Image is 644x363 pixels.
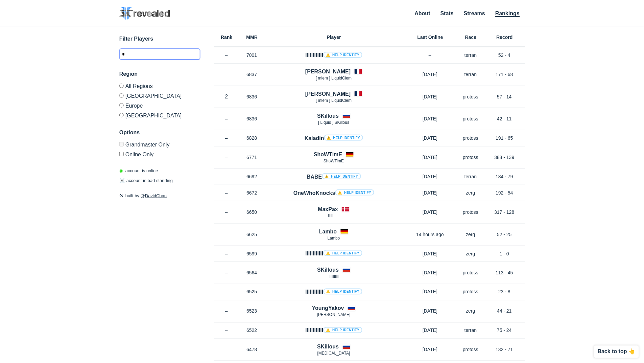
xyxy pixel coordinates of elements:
p: [DATE] [403,308,457,315]
p: zerg [457,231,484,238]
p: 6692 [239,173,265,180]
p: 6836 [239,115,265,122]
p: 6837 [239,71,265,78]
h4: [PERSON_NAME] [305,68,351,75]
h6: Record [484,35,525,40]
label: [GEOGRAPHIC_DATA] [119,110,200,118]
span: 🛠 [119,193,124,198]
p: 6523 [239,308,265,315]
h4: [PERSON_NAME] [305,90,351,98]
p: [DATE] [403,269,457,276]
p: 6650 [239,209,265,215]
p: [DATE] [403,327,457,334]
a: ⚠️ Help identify [324,250,362,256]
p: 132 - 71 [484,346,525,353]
p: – [214,308,239,315]
p: – [214,189,239,196]
p: protoss [457,115,484,122]
p: – [214,327,239,334]
h4: Kaladin [305,134,363,142]
p: 6771 [239,154,265,161]
p: – [214,346,239,353]
h4: SKillous [317,266,339,274]
p: 113 - 45 [484,269,525,276]
a: ⚠️ Help identify [324,135,363,141]
p: [DATE] [403,135,457,141]
p: [DATE] [403,93,457,100]
h6: MMR [239,35,265,40]
p: 6828 [239,135,265,141]
h3: Options [119,129,200,137]
p: – [214,52,239,59]
p: terran [457,71,484,78]
p: 52 - 4 [484,52,525,59]
p: 6599 [239,250,265,257]
p: protoss [457,135,484,141]
p: 6672 [239,189,265,196]
p: protoss [457,93,484,100]
p: – [214,71,239,78]
p: terran [457,173,484,180]
input: Online Only [119,152,124,156]
img: SC2 Revealed [119,7,170,20]
h3: Filter Players [119,35,200,43]
a: Streams [464,10,485,16]
span: ☠️ [119,178,125,183]
p: 52 - 25 [484,231,525,238]
p: 14 hours ago [403,231,457,238]
p: protoss [457,346,484,353]
h4: SKillous [317,112,339,120]
p: [DATE] [403,71,457,78]
input: Grandmaster Only [119,142,124,146]
p: 171 - 68 [484,71,525,78]
span: [ mlem ] LiquidClem [316,98,352,103]
p: [DATE] [403,173,457,180]
p: [DATE] [403,115,457,122]
p: [DATE] [403,346,457,353]
a: Stats [440,10,454,16]
h4: YoungYakov [312,304,344,312]
h6: Player [265,35,403,40]
p: 42 - 11 [484,115,525,122]
span: [PERSON_NAME] [317,313,351,317]
p: [DATE] [403,189,457,196]
h4: SKillous [317,343,339,351]
label: [GEOGRAPHIC_DATA] [119,91,200,100]
span: lllllllllll [329,274,339,279]
p: [DATE] [403,250,457,257]
p: protoss [457,154,484,161]
p: 57 - 14 [484,93,525,100]
h4: OneWhoKnocks [293,189,374,197]
label: Only Show accounts currently in Grandmaster [119,142,200,149]
span: [MEDICAL_DATA] [317,351,350,356]
p: 192 - 54 [484,189,525,196]
span: [ mlem ] LiquidClem [316,76,352,81]
label: Only show accounts currently laddering [119,149,200,157]
span: [ Lіquіd ] SKillous [318,120,349,125]
p: zerg [457,189,484,196]
a: DavidChan [145,193,167,198]
p: – [214,173,239,180]
p: – [214,209,239,215]
p: – [403,52,457,59]
p: 6522 [239,327,265,334]
p: 191 - 65 [484,135,525,141]
p: 6836 [239,93,265,100]
h4: MaxPax [318,205,338,213]
a: ⚠️ Help identify [335,189,374,196]
input: All Regions [119,84,124,88]
a: Rankings [495,10,520,17]
h4: llllllllllll [305,327,362,335]
a: ⚠️ Help identify [324,52,362,58]
a: ⚠️ Help identify [324,327,362,333]
p: 184 - 79 [484,173,525,180]
p: 44 - 21 [484,308,525,315]
p: 388 - 139 [484,154,525,161]
span: ◉ [119,168,123,173]
p: zerg [457,250,484,257]
h6: Rank [214,35,239,40]
input: Europe [119,103,124,108]
p: – [214,231,239,238]
p: – [214,289,239,295]
label: All Regions [119,84,200,91]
